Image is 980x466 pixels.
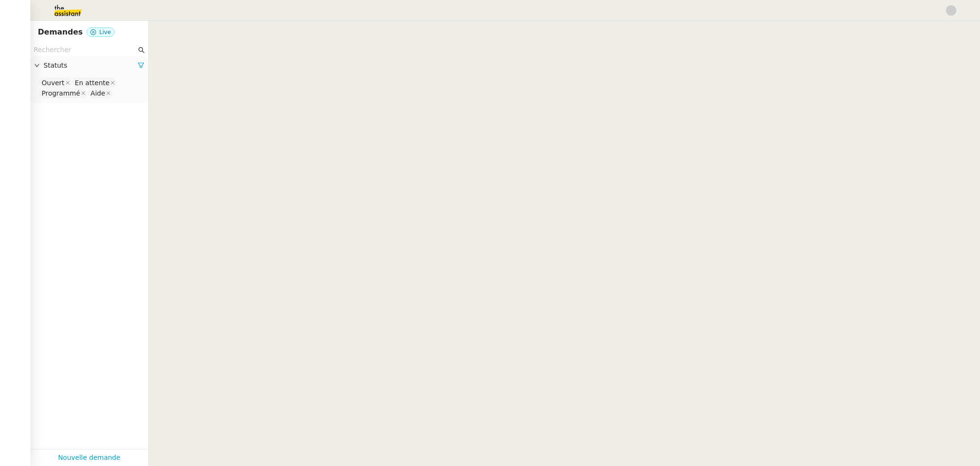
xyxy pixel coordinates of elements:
[34,44,136,55] input: Rechercher
[42,79,64,87] div: Ouvert
[75,79,109,87] div: En attente
[42,89,80,97] div: Programmé
[99,29,111,35] span: Live
[90,89,105,97] div: Aide
[72,78,116,88] nz-select-item: En attente
[88,88,112,98] nz-select-item: Aide
[39,88,87,98] nz-select-item: Programmé
[38,26,83,39] nz-page-header-title: Demandes
[58,452,121,463] a: Nouvelle demande
[30,56,148,75] div: Statuts
[44,60,138,71] span: Statuts
[39,78,71,88] nz-select-item: Ouvert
